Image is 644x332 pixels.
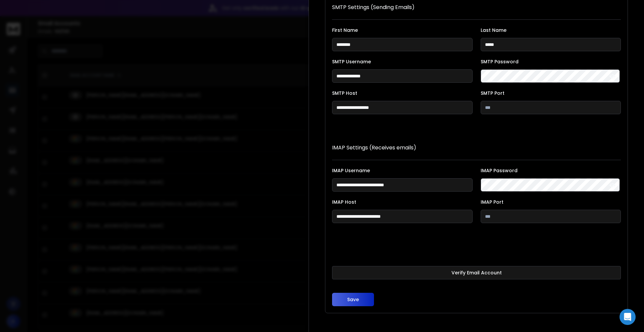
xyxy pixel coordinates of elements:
[481,28,621,32] label: Last Name
[332,293,374,306] button: Save
[332,266,621,279] button: Verify Email Account
[332,144,621,152] p: IMAP Settings (Receives emails)
[332,168,473,173] label: IMAP Username
[481,168,621,173] label: IMAP Password
[481,91,621,95] label: SMTP Port
[332,28,473,32] label: First Name
[481,59,621,64] label: SMTP Password
[620,309,636,325] div: Open Intercom Messenger
[481,200,621,204] label: IMAP Port
[332,59,473,64] label: SMTP Username
[332,91,473,95] label: SMTP Host
[332,200,473,204] label: IMAP Host
[332,3,621,11] h1: SMTP Settings (Sending Emails)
